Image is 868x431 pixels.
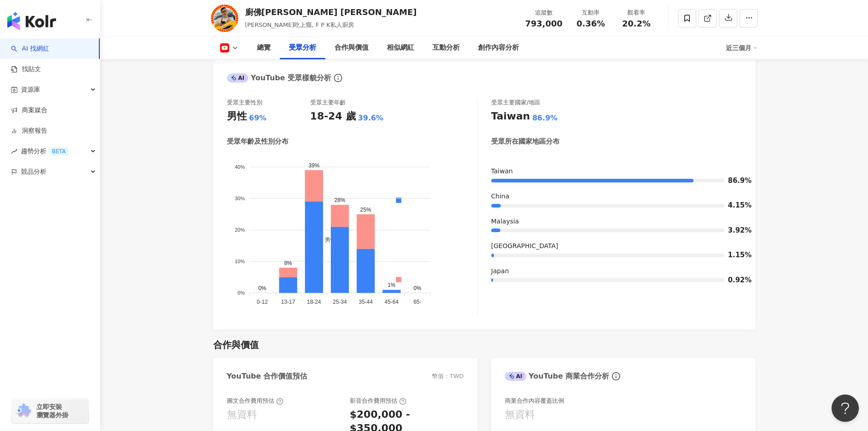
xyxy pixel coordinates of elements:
[728,252,742,259] span: 1.15%
[574,8,608,17] div: 互動率
[505,408,535,422] div: 無資料
[728,277,742,284] span: 0.92%
[227,109,247,124] div: 男性
[505,372,527,381] div: AI
[310,109,356,124] div: 18-24 歲
[387,42,414,53] div: 相似網紅
[227,397,283,405] div: 圖文合作費用預估
[491,109,530,124] div: Taiwan
[237,290,245,296] tspan: 0%
[413,299,421,306] tspan: 65-
[11,65,41,74] a: 找貼文
[385,299,399,306] tspan: 45-64
[525,19,563,28] span: 793,000
[491,137,560,146] div: 受眾所在國家地區分布
[227,99,262,107] div: 受眾主要性別
[36,403,68,419] span: 立即安裝 瀏覽器外掛
[235,164,245,170] tspan: 40%
[227,137,288,146] div: 受眾年齡及性別分布
[619,8,654,17] div: 觀看率
[21,161,46,182] span: 競品分析
[491,99,540,107] div: 受眾主要國家/地區
[235,259,245,264] tspan: 10%
[21,79,40,100] span: 資源庫
[227,73,332,83] div: YouTube 受眾樣貌分析
[227,371,308,381] div: YouTube 合作價值預估
[245,21,354,28] span: [PERSON_NAME]吃上癮, F P K私人廚房
[611,371,621,382] span: info-circle
[491,192,742,201] div: China
[491,267,742,276] div: Japan
[432,372,464,380] div: 幣值：TWD
[728,202,742,209] span: 4.15%
[505,397,564,405] div: 商業合作內容覆蓋比例
[11,44,49,53] a: searchAI 找網紅
[307,299,321,306] tspan: 18-24
[235,227,245,233] tspan: 20%
[245,6,417,18] div: 廚佛[PERSON_NAME] [PERSON_NAME]
[832,395,859,422] iframe: Help Scout Beacon - Open
[11,126,47,135] a: 洞察報告
[576,19,605,28] span: 0.36%
[478,42,519,53] div: 創作內容分析
[525,8,563,17] div: 追蹤數
[334,42,369,53] div: 合作與價值
[211,5,238,32] img: KOL Avatar
[7,12,56,30] img: logo
[48,147,69,156] div: BETA
[227,408,257,422] div: 無資料
[622,19,650,28] span: 20.2%
[227,73,249,83] div: AI
[358,113,384,123] div: 39.6%
[235,196,245,201] tspan: 30%
[728,177,742,184] span: 86.9%
[728,227,742,234] span: 3.92%
[318,237,336,244] span: 男性
[726,41,758,55] div: 近三個月
[491,242,742,251] div: [GEOGRAPHIC_DATA]
[350,397,406,405] div: 影音合作費用預估
[11,106,47,115] a: 商案媒合
[281,299,295,306] tspan: 13-17
[432,42,460,53] div: 互動分析
[532,113,558,123] div: 86.9%
[491,167,742,176] div: Taiwan
[15,404,32,418] img: chrome extension
[505,371,610,381] div: YouTube 商業合作分析
[333,73,344,83] span: info-circle
[333,299,347,306] tspan: 25-34
[21,141,69,161] span: 趨勢分析
[11,148,17,155] span: rise
[12,399,88,423] a: chrome extension立即安裝 瀏覽器外掛
[249,113,267,123] div: 69%
[359,299,373,306] tspan: 35-44
[213,338,259,351] div: 合作與價值
[257,299,267,306] tspan: 0-12
[289,42,316,53] div: 受眾分析
[257,42,271,53] div: 總覽
[491,217,742,226] div: Malaysia
[310,99,346,107] div: 受眾主要年齡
